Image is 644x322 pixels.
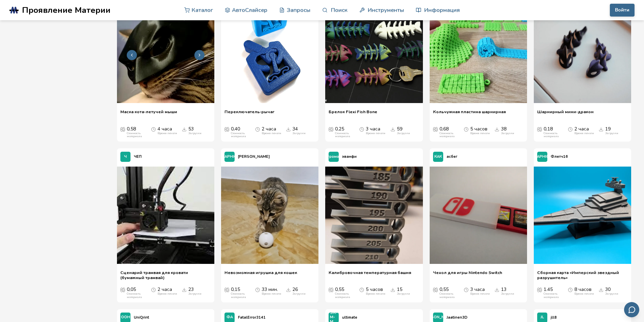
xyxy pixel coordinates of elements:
[329,109,377,119] a: Брелок Flexi Fish Bone
[151,126,156,132] span: Среднее время печати
[390,287,395,292] span: Загрузки
[192,6,213,14] font: Каталог
[359,126,364,132] span: Среднее время печати
[574,131,594,135] font: Время печати
[397,131,410,135] font: Загрузки
[544,131,559,139] font: Стоимость материала
[544,292,559,299] font: Стоимость материала
[209,154,250,159] font: [GEOGRAPHIC_DATA]
[342,315,357,320] font: ultimate
[624,302,639,317] button: Отправить отзыв по электронной почте
[134,154,142,159] font: ЧЕП
[368,6,404,14] font: Инструменты
[568,126,573,132] span: Среднее время печати
[464,287,469,292] span: Среднее время печати
[120,287,125,292] span: Средняя стоимость
[292,126,298,132] font: 34
[188,286,194,293] font: 23
[188,131,201,135] font: Загрузки
[329,270,411,275] font: Калибровочная температурная башня
[224,270,297,280] a: Невозможная игрушка для кошек
[255,126,260,132] span: Среднее время печати
[433,270,502,275] font: Чехол для игры Nintendo Switch
[439,126,449,132] font: 0,68
[335,292,350,299] font: Стоимость материала
[439,286,449,293] font: 0,55
[329,109,377,115] font: Брелок Flexi Fish Bone
[22,4,111,16] font: Проявление Материи
[224,287,229,292] span: Средняя стоимость
[224,270,297,275] font: Невозможная игрушка для кошек
[537,270,619,280] font: Сборная карта «Имперский звездный разрушитель»
[544,286,553,293] font: 1.45
[182,287,187,292] span: Загрузки
[134,315,149,320] font: UniQrint
[439,131,455,139] font: Стоимость материала
[151,287,156,292] span: Среднее время печати
[158,126,172,132] font: 4 часа
[255,287,260,292] span: Среднее время печати
[605,286,611,293] font: 30
[286,126,291,132] span: Загрузки
[182,126,187,132] span: Загрузки
[433,109,506,115] font: Кольчужная пластина шарнирная
[366,292,385,296] font: Время печати
[397,126,402,132] font: 59
[224,126,229,132] span: Средняя стоимость
[120,270,211,280] a: Сценарий трамвая для кровати (бумажный трамвай)
[366,286,383,293] font: 5 часов
[424,6,460,14] font: Информация
[551,154,568,159] font: Флетч16
[537,287,542,292] span: Средняя стоимость
[158,131,177,135] font: Время печати
[262,292,281,296] font: Время печати
[224,109,275,119] a: Переключатель-рычаг
[501,286,506,293] font: 13
[329,287,333,292] span: Средняя стоимость
[120,109,177,115] font: Маска кота-летучей мыши
[238,315,266,320] font: FatalError3141
[286,287,291,292] span: Загрузки
[470,292,490,296] font: Время печати
[568,287,573,292] span: Среднее время печати
[574,126,589,132] font: 2 часа
[127,131,142,139] font: Стоимость материала
[390,126,395,132] span: Загрузки
[439,292,455,299] font: Стоимость материала
[470,131,490,135] font: Время печати
[158,292,177,296] font: Время печати
[329,270,411,280] a: Калибровочная температурная башня
[262,131,281,135] font: Время печати
[120,270,188,280] font: Сценарий трамвая для кровати (бумажный трамвай)
[464,126,469,132] span: Среднее время печати
[231,292,246,299] font: Стоимость материала
[537,126,542,132] span: Средняя стоимость
[262,126,276,132] font: 2 часа
[470,126,487,132] font: 5 часов
[292,292,306,296] font: Загрузки
[319,154,349,159] font: электромобиль
[232,6,267,14] font: АвтоСлайсер
[433,109,506,119] a: Кольчужная пластина шарнирная
[433,126,438,132] span: Средняя стоимость
[188,292,201,296] font: Загрузки
[599,287,603,292] span: Загрузки
[121,315,130,320] font: ООН
[335,131,350,139] font: Стоимость материала
[231,126,240,132] font: 0,40
[335,126,344,132] font: 0,25
[224,109,275,115] font: Переключатель-рычаг
[124,154,127,159] font: Ч
[574,286,592,293] font: 8 часов
[447,315,468,320] font: Jaatinen3D
[397,292,410,296] font: Загрузки
[495,287,499,292] span: Загрузки
[397,286,402,293] font: 15
[433,287,438,292] span: Средняя стоимость
[605,126,611,132] font: 19
[447,154,457,159] font: асбег
[331,6,348,14] font: Поиск
[366,131,385,135] font: Время печати
[188,126,194,132] font: 53
[120,109,177,119] a: Маска кота-летучей мыши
